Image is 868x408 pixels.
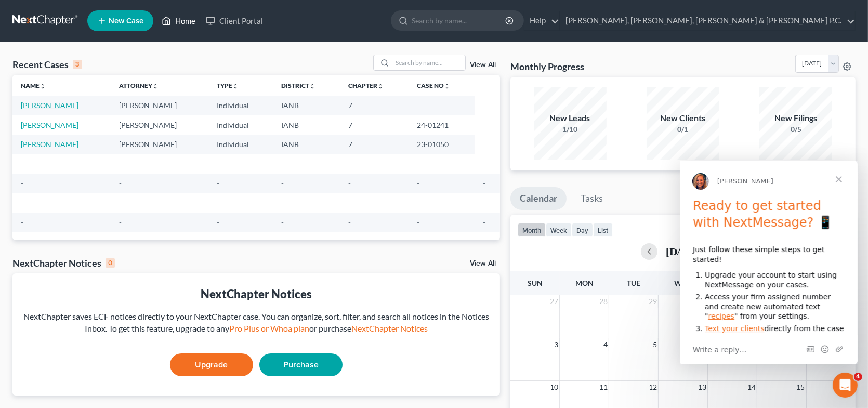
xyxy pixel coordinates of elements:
a: Typeunfold_more [217,82,239,89]
a: Upgrade [170,353,253,376]
a: Tasks [571,187,612,210]
a: Purchase [259,353,343,376]
span: 11 [598,381,609,393]
div: 0 [106,258,115,268]
span: - [348,218,351,227]
span: 28 [598,295,609,308]
span: 4 [854,373,862,381]
button: week [546,223,572,237]
span: - [21,159,23,168]
i: unfold_more [40,83,46,89]
td: Individual [208,135,273,154]
a: Attorneyunfold_more [119,82,159,89]
i: unfold_more [309,83,315,89]
input: Search by name... [412,11,507,30]
span: New Case [109,17,143,25]
span: 4 [602,338,609,351]
span: - [348,159,351,168]
span: - [417,218,419,227]
td: IANB [273,115,340,135]
span: 27 [549,295,559,308]
td: 7 [340,115,409,135]
td: IANB [273,135,340,154]
a: Calendar [510,187,567,210]
a: Client Portal [201,11,268,30]
td: [PERSON_NAME] [111,96,209,115]
div: Recent Cases [12,58,82,71]
td: 7 [340,135,409,154]
span: - [483,159,485,168]
span: - [281,198,284,207]
a: Nameunfold_more [21,82,46,89]
i: unfold_more [444,83,450,89]
td: Individual [208,96,273,115]
a: [PERSON_NAME] [21,140,78,149]
span: 15 [796,381,806,393]
td: 7 [340,96,409,115]
span: - [217,198,219,207]
span: Mon [575,279,594,287]
a: Chapterunfold_more [348,82,384,89]
span: 5 [652,338,658,351]
span: - [119,179,122,188]
span: - [417,198,419,207]
div: NextChapter Notices [21,286,492,302]
button: day [572,223,593,237]
span: - [119,198,122,207]
span: 12 [648,381,658,393]
span: Tue [627,279,640,287]
td: 23-01050 [409,135,475,154]
a: [PERSON_NAME] [21,101,78,110]
span: - [21,218,23,227]
div: NextChapter saves ECF notices directly to your NextChapter case. You can organize, sort, filter, ... [21,311,492,335]
span: - [483,198,485,207]
h2: [DATE] [666,246,700,257]
i: unfold_more [152,83,159,89]
span: - [21,179,23,188]
span: - [417,179,419,188]
input: Search by name... [392,55,465,70]
span: - [348,198,351,207]
span: - [348,179,351,188]
span: 14 [746,381,757,393]
span: Sun [528,279,543,287]
div: NextChapter Notices [12,257,115,269]
span: - [417,159,419,168]
span: Wed [674,279,691,287]
div: New Clients [647,112,719,124]
span: 13 [697,381,707,393]
td: [PERSON_NAME] [111,115,209,135]
td: 24-01241 [409,115,475,135]
span: - [281,159,284,168]
a: Help [524,11,559,30]
div: 0/1 [647,124,719,135]
button: list [593,223,613,237]
div: 1/10 [534,124,607,135]
span: - [217,218,219,227]
span: 10 [549,381,559,393]
iframe: Intercom live chat [833,373,858,398]
span: - [281,179,284,188]
h3: Monthly Progress [510,60,584,73]
td: IANB [273,96,340,115]
a: Districtunfold_more [281,82,315,89]
td: Individual [208,115,273,135]
span: - [483,179,485,188]
a: [PERSON_NAME], [PERSON_NAME], [PERSON_NAME] & [PERSON_NAME] P.C. [560,11,855,30]
div: New Filings [759,112,832,124]
span: - [483,218,485,227]
span: 29 [648,295,658,308]
td: [PERSON_NAME] [111,135,209,154]
i: unfold_more [377,83,384,89]
span: - [21,198,23,207]
div: 0/5 [759,124,832,135]
span: - [217,179,219,188]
